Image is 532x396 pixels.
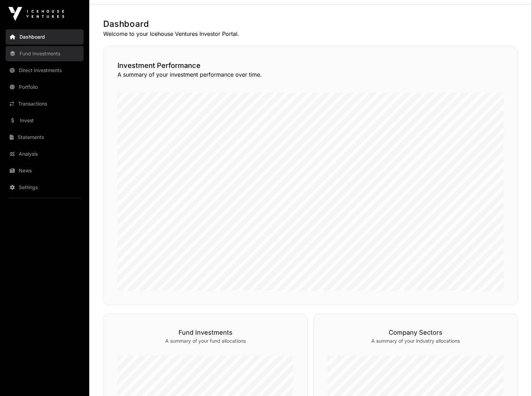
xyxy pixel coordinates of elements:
[6,113,84,128] a: Invest
[6,63,84,78] a: Direct Investments
[328,337,504,344] p: A summary of your industry allocations
[6,29,84,45] a: Dashboard
[6,96,84,111] a: Transactions
[497,363,532,396] iframe: Chat Widget
[103,18,518,30] h1: Dashboard
[117,328,294,337] h3: Fund Investments
[103,30,518,38] p: Welcome to your Icehouse Ventures Investor Portal.
[117,337,294,344] p: A summary of your fund allocations
[8,7,64,21] img: Icehouse Ventures Logo
[117,70,504,79] p: A summary of your investment performance over time.
[497,363,532,396] div: チャットウィジェット
[6,146,84,162] a: Analysis
[117,61,504,70] h2: Investment Performance
[328,328,504,337] h3: Company Sectors
[6,46,84,61] a: Fund Investments
[6,163,84,178] a: News
[6,180,84,195] a: Settings
[6,79,84,95] a: Portfolio
[6,130,84,145] a: Statements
